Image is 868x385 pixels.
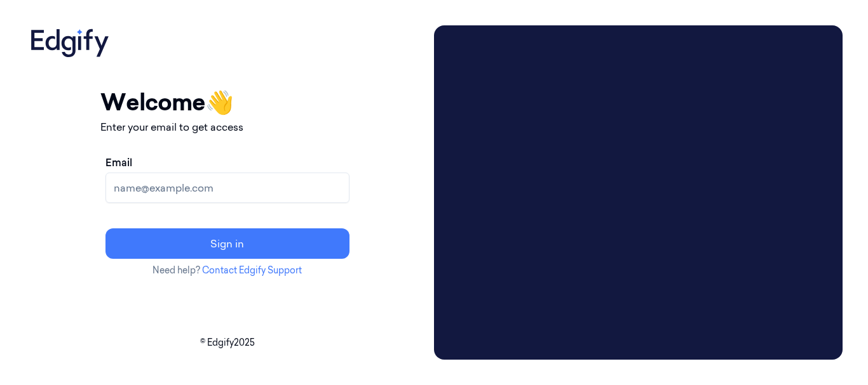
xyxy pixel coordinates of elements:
a: Contact Edgify Support [202,264,302,276]
button: Sign in [105,228,349,259]
input: name@example.com [105,173,349,203]
p: Need help? [100,264,355,277]
p: Enter your email to get access [100,119,355,134]
p: © Edgify 2025 [25,336,429,349]
label: Email [105,155,132,170]
h1: Welcome 👋 [100,85,355,119]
